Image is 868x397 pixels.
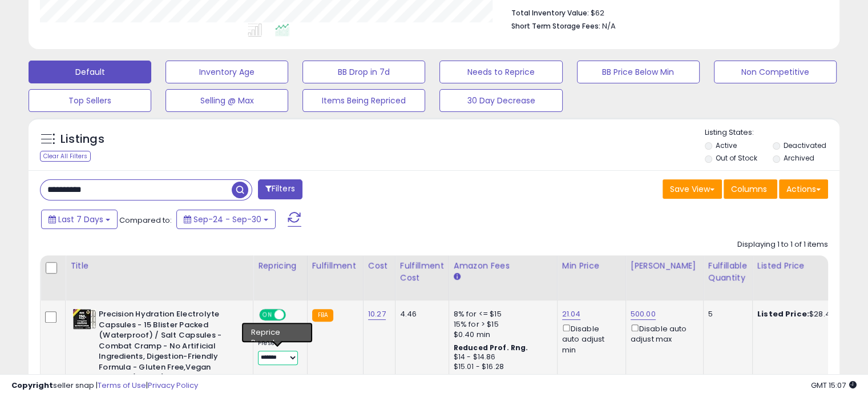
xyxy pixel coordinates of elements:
[258,339,298,365] div: Preset:
[60,131,104,147] h5: Listings
[29,89,151,112] button: Top Sellers
[165,61,288,83] button: Inventory Age
[312,309,333,322] small: FBA
[165,89,288,112] button: Selling @ Max
[602,21,616,31] span: N/A
[454,330,548,340] div: $0.40 min
[562,308,581,320] a: 21.04
[40,151,91,162] div: Clear All Filters
[783,141,826,150] label: Deactivated
[368,308,386,320] a: 10.27
[454,260,552,272] div: Amazon Fees
[258,260,302,272] div: Repricing
[400,309,440,319] div: 4.46
[708,309,744,319] div: 5
[400,260,444,284] div: Fulfillment Cost
[454,362,548,372] div: $15.01 - $16.28
[258,179,302,199] button: Filters
[312,260,358,272] div: Fulfillment
[757,260,856,272] div: Listed Price
[631,308,656,320] a: 500.00
[119,215,172,226] span: Compared to:
[714,61,837,83] button: Non Competitive
[716,141,737,150] label: Active
[724,179,777,199] button: Columns
[98,380,146,391] a: Terms of Use
[41,210,118,229] button: Last 7 Days
[176,210,276,229] button: Sep-24 - Sep-30
[29,61,151,83] button: Default
[260,310,274,320] span: ON
[454,272,461,282] small: Amazon Fees.
[302,89,425,112] button: Items Being Repriced
[11,380,198,391] div: seller snap | |
[148,380,198,391] a: Privacy Policy
[731,183,767,195] span: Columns
[577,61,700,83] button: BB Price Below Min
[439,89,562,112] button: 30 Day Decrease
[454,352,548,362] div: $14 - $14.86
[562,322,617,355] div: Disable auto adjust min
[258,327,298,337] div: Win BuyBox
[368,260,390,272] div: Cost
[511,21,600,31] b: Short Term Storage Fees:
[631,322,695,344] div: Disable auto adjust max
[511,5,819,19] li: $62
[562,260,621,272] div: Min Price
[511,8,589,18] b: Total Inventory Value:
[757,309,852,319] div: $28.49
[783,153,814,163] label: Archived
[99,309,237,386] b: Precision Hydration Electrolyte Capsules - 15 Blister Packed (Waterproof) / Salt Capsules - Comba...
[70,260,248,272] div: Title
[716,153,757,163] label: Out of Stock
[454,319,548,330] div: 15% for > $15
[705,127,839,138] p: Listing States:
[737,239,828,250] div: Displaying 1 to 1 of 1 items
[811,380,857,391] span: 2025-10-8 15:07 GMT
[708,260,748,284] div: Fulfillable Quantity
[757,308,809,319] b: Listed Price:
[193,214,261,225] span: Sep-24 - Sep-30
[663,179,722,199] button: Save View
[11,380,53,391] strong: Copyright
[454,343,528,352] b: Reduced Prof. Rng.
[284,310,302,320] span: OFF
[454,309,548,319] div: 8% for <= $15
[439,61,562,83] button: Needs to Reprice
[58,214,103,225] span: Last 7 Days
[631,260,699,272] div: [PERSON_NAME]
[779,179,828,199] button: Actions
[302,61,425,83] button: BB Drop in 7d
[73,309,96,329] img: 61bh6cklXNL._SL40_.jpg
